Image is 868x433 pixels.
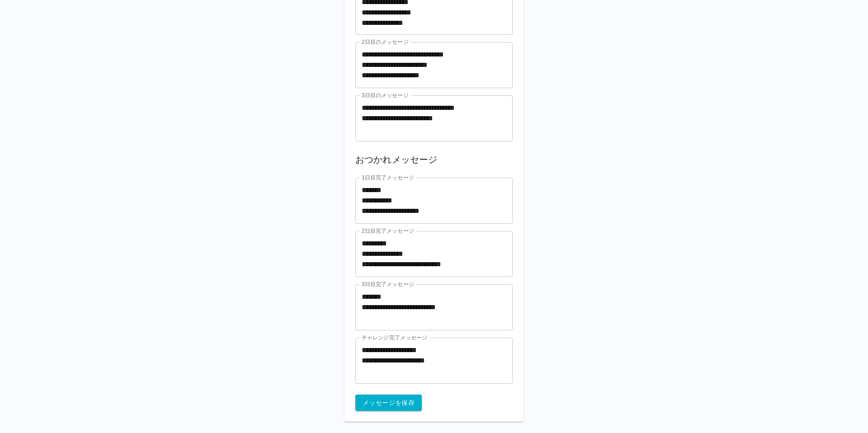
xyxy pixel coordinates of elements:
[362,227,414,235] label: 2日目完了メッセージ
[355,152,513,167] h6: おつかれメッセージ
[355,395,422,411] button: メッセージを保存
[362,91,409,99] label: 3日目のメッセージ
[362,38,409,46] label: 2日目のメッセージ
[362,334,427,341] label: チャレンジ完了メッセージ
[362,280,414,288] label: 3日目完了メッセージ
[362,174,414,181] label: 1日目完了メッセージ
